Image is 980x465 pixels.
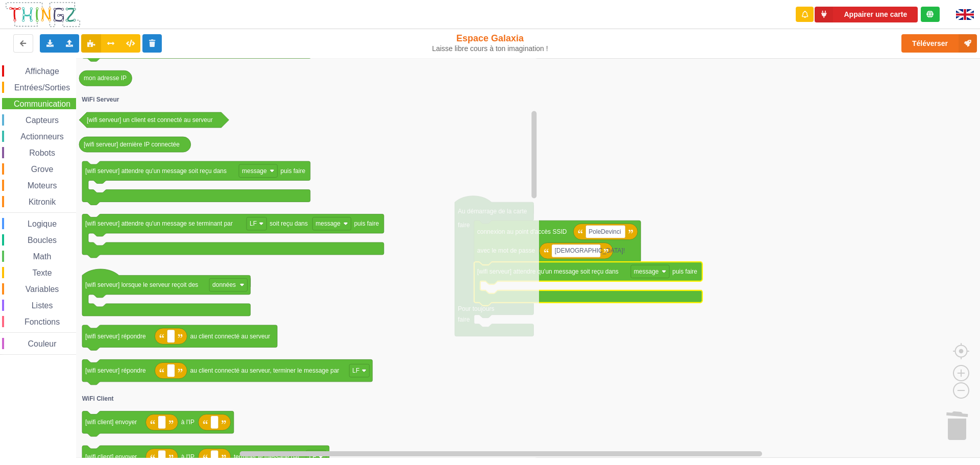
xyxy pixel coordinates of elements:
[672,268,697,275] text: puis faire
[23,317,61,326] span: Fonctions
[82,96,119,103] text: WiFi Serveur
[212,281,236,288] text: données
[87,116,213,124] text: [wifi serveur] un client est connecté au serveur
[24,285,61,293] span: Variables
[85,333,146,340] text: [wifi serveur] répondre
[30,301,55,310] span: Listes
[354,220,379,227] text: puis faire
[634,268,659,275] text: message
[85,419,137,426] text: [wifi client] envoyer
[82,395,114,402] text: WiFi Client
[589,228,621,235] text: PoleDevinci
[190,367,339,374] text: au client connecté au serveur, terminer le message par
[85,220,233,227] text: [wifi serveur] attendre qu'un message se terminant par
[956,9,974,20] img: gb.png
[85,167,227,175] text: [wifi serveur] attendre qu'un message soit reçu dans
[32,252,53,261] span: Math
[242,167,267,175] text: message
[190,333,271,340] text: au client connecté au serveur
[555,247,625,254] text: [DEMOGRAPHIC_DATA]!
[26,181,59,190] span: Moteurs
[19,132,65,141] span: Actionneurs
[27,198,57,206] span: Kitronik
[13,83,71,92] span: Entrées/Sorties
[405,44,576,53] div: Laisse libre cours à ton imagination !
[26,219,58,228] span: Logique
[5,1,81,28] img: thingz_logo.png
[815,7,918,22] button: Appairer une carte
[901,34,977,53] button: Téléverser
[12,100,72,108] span: Communication
[84,141,180,148] text: [wifi serveur] dernière IP connectée
[281,167,306,175] text: puis faire
[24,116,60,125] span: Capteurs
[85,367,146,374] text: [wifi serveur] répondre
[269,220,308,227] text: soit reçu dans
[28,149,57,157] span: Robots
[250,220,257,227] text: LF
[477,268,619,275] text: [wifi serveur] attendre qu'un message soit reçu dans
[84,75,127,82] text: mon adresse IP
[27,339,58,348] span: Couleur
[353,367,360,374] text: LF
[30,165,55,174] span: Grove
[405,33,576,53] div: Espace Galaxia
[23,67,60,76] span: Affichage
[31,268,53,277] span: Texte
[181,419,194,426] text: à l'IP
[921,7,940,22] div: Tu es connecté au serveur de création de Thingz
[85,281,198,288] text: [wifi serveur] lorsque le serveur reçoit des
[26,236,58,244] span: Boucles
[315,220,340,227] text: message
